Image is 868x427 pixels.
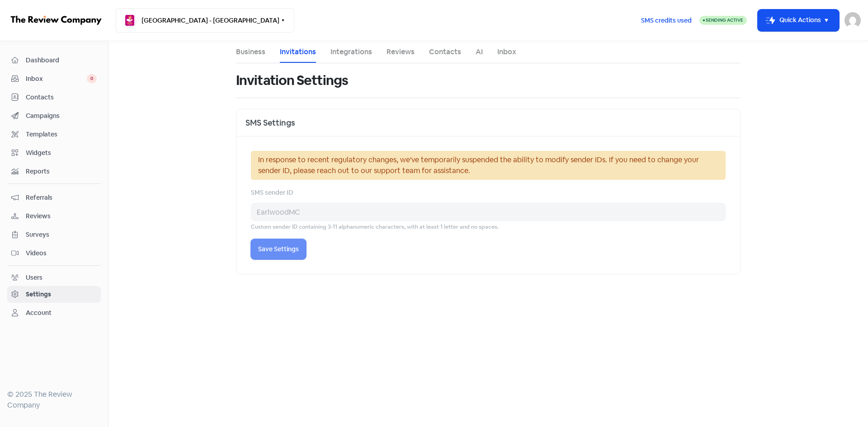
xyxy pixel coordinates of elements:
[26,273,42,282] div: Users
[641,16,692,25] span: SMS credits used
[26,56,97,65] span: Dashboard
[7,189,101,206] a: Referrals
[7,305,101,321] a: Account
[476,47,483,57] a: AI
[280,47,316,57] a: Invitations
[7,245,101,262] a: Videos
[26,130,97,139] span: Templates
[26,148,97,158] span: Widgets
[236,66,348,95] h1: Invitation Settings
[251,223,499,231] small: Custom sender ID containing 3-11 alphanumeric characters, with at least 1 letter and no spaces.
[26,74,87,84] span: Inbox
[633,15,699,24] a: SMS credits used
[236,109,740,136] div: SMS Settings
[7,286,101,303] a: Settings
[251,239,306,259] button: Save Settings
[330,47,372,57] a: Integrations
[251,151,726,180] div: In response to recent regulatory changes, we've temporarily suspended the ability to modify sende...
[26,193,97,202] span: Referrals
[7,108,101,124] a: Campaigns
[26,230,97,239] span: Surveys
[429,47,461,57] a: Contacts
[7,269,101,286] a: Users
[26,249,97,258] span: Videos
[7,226,101,243] a: Surveys
[26,93,97,102] span: Contacts
[26,290,51,299] div: Settings
[758,9,839,31] button: Quick Actions
[26,211,97,221] span: Reviews
[87,74,97,83] span: 0
[236,47,265,57] a: Business
[26,308,52,318] div: Account
[699,15,747,26] a: Sending Active
[7,163,101,180] a: Reports
[706,17,743,23] span: Sending Active
[7,126,101,143] a: Templates
[7,89,101,106] a: Contacts
[7,52,101,69] a: Dashboard
[26,111,97,121] span: Campaigns
[844,12,861,28] img: User
[7,389,101,411] div: © 2025 The Review Company
[497,47,516,57] a: Inbox
[387,47,415,57] a: Reviews
[7,208,101,225] a: Reviews
[26,167,97,176] span: Reports
[251,203,726,221] input: From name
[7,70,101,87] a: Inbox 0
[251,188,293,197] label: SMS sender ID
[258,244,299,254] span: Save Settings
[7,145,101,161] a: Widgets
[116,8,294,33] button: [GEOGRAPHIC_DATA] - [GEOGRAPHIC_DATA]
